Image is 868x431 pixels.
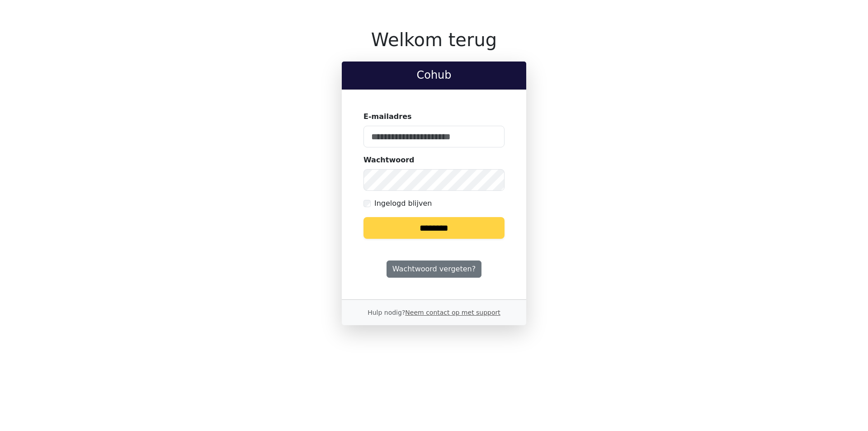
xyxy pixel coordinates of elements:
[405,309,500,316] a: Neem contact op met support
[363,155,415,166] label: Wachtwoord
[363,111,412,122] label: E-mailadres
[349,69,519,82] h2: Cohub
[387,260,481,278] a: Wachtwoord vergeten?
[342,29,526,51] h1: Welkom terug
[374,198,432,209] label: Ingelogd blijven
[368,309,500,316] small: Hulp nodig?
